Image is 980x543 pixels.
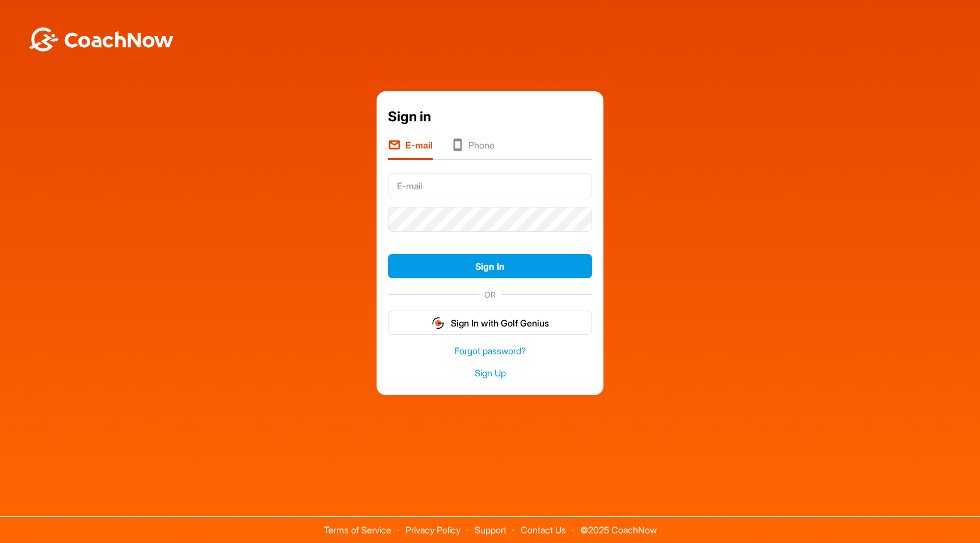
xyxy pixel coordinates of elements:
li: E-mail [388,138,433,160]
a: Support [475,524,506,536]
span: OR [479,289,501,300]
a: Contact Us [521,524,566,536]
button: Sign In [388,254,592,278]
a: Privacy Policy [405,524,461,536]
a: Terms of Service [324,524,391,536]
div: Sign in [388,107,592,127]
li: Phone [451,138,495,160]
span: © 2025 CoachNow [575,517,662,534]
a: Sign Up [388,367,592,380]
button: Sign In with Golf Genius [388,311,592,335]
img: BwLJSsUCoWCh5upNqxVrqldRgqLPVwmV24tXu5FoVAoFEpwwqQ3VIfuoInZCoVCoTD4vwADAC3ZFMkVEQFDAAAAAElFTkSuQmCC [27,27,175,52]
img: gg_logo [431,316,445,330]
a: Forgot password? [388,345,592,358]
input: E-mail [388,173,592,198]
